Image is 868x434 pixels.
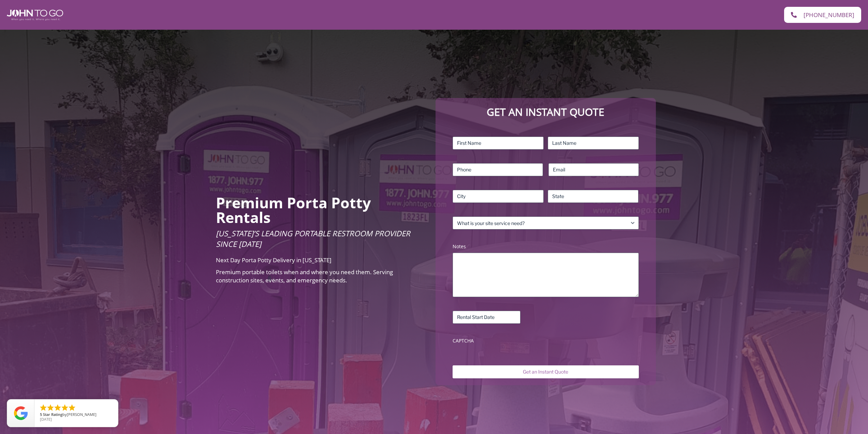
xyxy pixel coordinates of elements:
img: John To Go [7,10,63,20]
li:  [39,404,47,412]
label: CAPTCHA [453,337,638,344]
input: First Name [453,137,544,150]
a: [PHONE_NUMBER] [784,7,861,23]
input: Get an Instant Quote [453,365,638,378]
span: Star Rating [43,412,62,417]
span: [DATE] [40,417,52,422]
li:  [46,404,55,412]
input: State [548,190,639,203]
p: Get an Instant Quote [442,105,649,120]
span: Next Day Porta Potty Delivery in [US_STATE] [216,256,332,264]
li:  [54,404,62,412]
span: [US_STATE]’s Leading Portable Restroom Provider Since [DATE] [216,228,410,249]
input: Phone [453,163,543,176]
li:  [68,404,76,412]
span: [PHONE_NUMBER] [804,12,854,18]
img: Review Rating [14,406,28,420]
span: [PERSON_NAME] [67,412,97,417]
input: Rental Start Date [453,311,520,324]
span: by [40,412,113,417]
li:  [61,404,69,412]
label: Notes [453,243,638,250]
input: Last Name [548,137,639,150]
h2: Premium Porta Potty Rentals [216,195,426,225]
input: City [453,190,544,203]
button: Live Chat [841,407,868,434]
input: Email [548,163,639,176]
span: 5 [40,412,42,417]
span: Premium portable toilets when and where you need them. Serving construction sites, events, and em... [216,268,393,284]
